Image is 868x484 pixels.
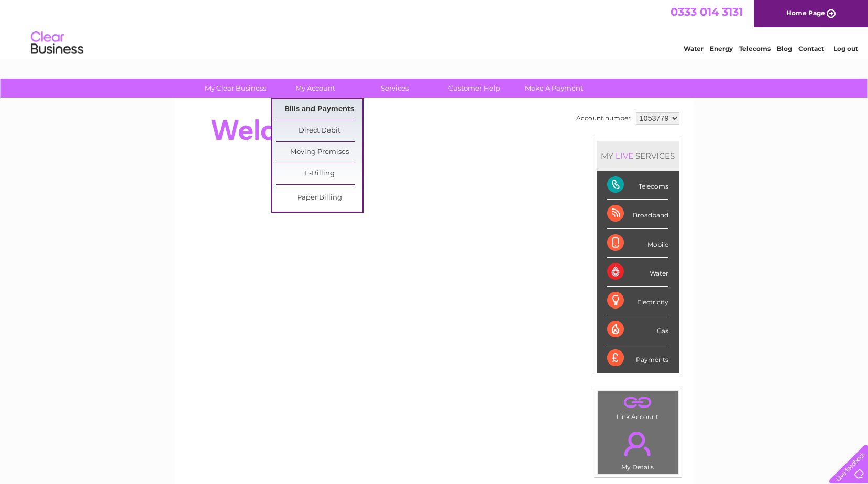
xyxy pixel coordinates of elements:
[351,79,438,98] a: Services
[710,45,733,52] a: Energy
[192,79,279,98] a: My Clear Business
[597,423,678,474] td: My Details
[30,27,84,59] img: logo.png
[597,390,678,423] td: Link Account
[187,6,682,51] div: Clear Business is a trading name of Verastar Limited (registered in [GEOGRAPHIC_DATA] No. 3667643...
[607,171,668,200] div: Telecoms
[276,188,362,208] a: Paper Billing
[607,200,668,228] div: Broadband
[613,151,635,161] div: LIVE
[276,99,362,120] a: Bills and Payments
[777,45,792,52] a: Blog
[607,258,668,287] div: Water
[600,425,675,462] a: .
[276,120,362,141] a: Direct Debit
[511,79,597,98] a: Make A Payment
[276,142,362,163] a: Moving Premises
[607,287,668,315] div: Electricity
[431,79,518,98] a: Customer Help
[607,229,668,258] div: Mobile
[684,45,704,52] a: Water
[272,79,358,98] a: My Account
[607,344,668,372] div: Payments
[574,109,633,127] td: Account number
[276,163,362,184] a: E-Billing
[671,5,743,18] a: 0333 014 3131
[833,45,858,52] a: Log out
[739,45,771,52] a: Telecoms
[597,141,679,171] div: MY SERVICES
[600,393,675,412] a: .
[798,45,824,52] a: Contact
[607,315,668,344] div: Gas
